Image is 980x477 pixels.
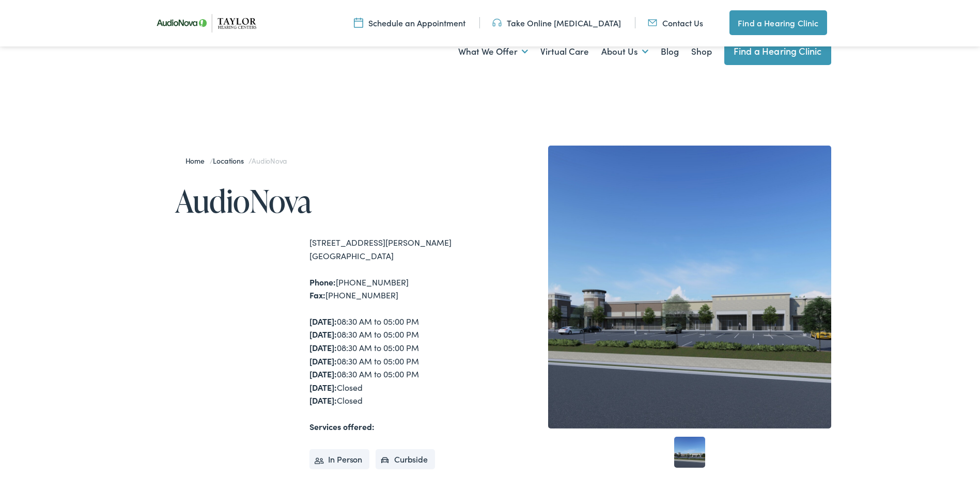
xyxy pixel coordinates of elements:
[252,155,287,166] span: AudioNova
[729,10,827,35] a: Find a Hearing Clinic
[185,155,210,166] a: Home
[648,17,703,28] a: Contact Us
[458,33,528,71] a: What We Offer
[661,33,679,71] a: Blog
[354,17,465,28] a: Schedule an Appointment
[601,33,648,71] a: About Us
[213,155,248,166] a: Locations
[648,17,657,28] img: utility icon
[309,368,337,379] strong: [DATE]:
[309,315,337,327] strong: [DATE]:
[309,315,490,407] div: 08:30 AM to 05:00 PM 08:30 AM to 05:00 PM 08:30 AM to 05:00 PM 08:30 AM to 05:00 PM 08:30 AM to 0...
[309,276,490,302] div: [PHONE_NUMBER] [PHONE_NUMBER]
[309,342,337,353] strong: [DATE]:
[309,289,325,300] strong: Fax:
[309,276,336,288] strong: Phone:
[309,236,490,262] div: [STREET_ADDRESS][PERSON_NAME] [GEOGRAPHIC_DATA]
[492,17,621,28] a: Take Online [MEDICAL_DATA]
[376,449,435,470] li: Curbside
[185,155,287,166] span: / /
[309,394,337,406] strong: [DATE]:
[309,381,337,393] strong: [DATE]:
[540,33,589,71] a: Virtual Care
[724,37,831,65] a: Find a Hearing Clinic
[309,421,375,432] strong: Services offered:
[674,437,705,468] a: 1
[175,184,490,218] h1: AudioNova
[492,17,502,28] img: utility icon
[354,17,363,28] img: utility icon
[309,449,370,470] li: In Person
[309,328,337,340] strong: [DATE]:
[691,33,712,71] a: Shop
[309,355,337,367] strong: [DATE]:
